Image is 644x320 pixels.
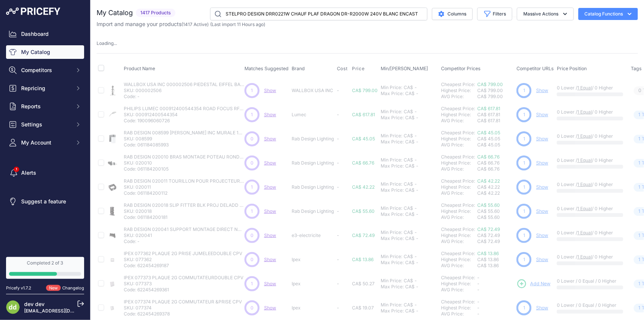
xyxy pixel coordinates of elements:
p: Rab Design Lighting [292,136,334,142]
span: Show [264,112,276,117]
span: 1 [523,208,525,215]
div: AVG Price: [441,94,477,100]
a: Alerts [6,166,84,180]
a: 1417 Active [183,22,207,27]
div: CA$ 13.86 [477,263,513,269]
div: - [413,205,417,211]
span: 1 [523,160,525,166]
p: RAB DESIGN 020010 BRAS MONTAGE POTEAU ROND/CARRE PROJECTEUR HELIX [124,154,244,160]
p: SKU: 020010 [124,160,244,166]
p: 0 Lower / / 0 Higher [557,206,623,212]
p: RAB DESIGN 020041 SUPPORT MONTAGE DIRECT NON AJUSTABLE BRONZE [124,226,244,232]
span: CA$ 66.76 [477,160,500,166]
a: CA$ 45.05 [477,130,500,135]
span: Settings [21,121,71,128]
button: Catalog Functions [578,8,638,20]
a: Show [536,305,548,311]
p: 0 Lower / / 0 Higher [557,230,623,236]
div: Min Price: [381,205,402,211]
span: Matches Suggested [244,66,289,71]
div: CA$ 617.81 [477,118,513,124]
div: Min Price: [381,133,402,139]
div: Min Price: [381,109,402,115]
p: Code: 061184200112 [124,190,244,196]
p: Code: 622454269361 [124,287,243,293]
div: CA$ [405,163,415,169]
div: CA$ 45.05 [477,142,513,148]
span: - [337,88,339,93]
p: Code: 061184085993 [124,142,244,148]
p: Import and manage your products [97,20,265,28]
div: Highest Price: [441,281,477,287]
button: Settings [6,118,84,131]
span: Show [264,281,276,286]
span: CA$ 55.60 [352,208,375,214]
div: CA$ [404,181,413,187]
span: Competitor URLs [516,66,554,71]
a: Show [264,184,276,190]
div: AVG Price: [441,190,477,196]
nav: Sidebar [6,27,84,248]
span: 1 [251,184,253,191]
div: CA$ 72.49 [477,238,513,245]
span: 1 [523,184,525,191]
span: Min/[PERSON_NAME] [381,66,428,71]
a: Show [264,88,276,93]
a: Show [536,208,548,214]
p: SKU: 000002506 [124,88,244,94]
p: SKU: 077373 [124,281,243,287]
div: Min Price: [381,181,402,187]
p: 0 Lower / / 0 Higher [557,133,623,139]
div: AVG Price: [441,142,477,148]
a: Cheapest Price: [441,275,475,280]
p: Ipex [292,281,334,287]
span: - [337,208,339,214]
span: 1 [638,305,640,312]
span: - [337,112,339,117]
a: Suggest a feature [6,195,84,208]
a: Show [264,257,276,262]
a: CA$ 799.00 [477,82,503,87]
div: Max Price: [381,139,404,145]
span: - [337,257,339,262]
span: Show [264,160,276,166]
div: Max Price: [381,163,404,169]
div: CA$ [404,157,413,163]
div: CA$ [404,85,413,91]
span: Show [264,232,276,238]
span: 0 [251,256,254,263]
span: 1 [251,111,253,118]
span: 1 [523,232,525,239]
p: Code: - [124,238,244,245]
div: - [413,133,417,139]
div: - [415,187,418,193]
div: AVG Price: [441,238,477,245]
div: AVG Price: [441,166,477,172]
div: - [413,278,417,284]
span: CA$ 19.07 [352,305,374,311]
a: Cheapest Price: [441,106,475,111]
div: Min Price: [381,157,402,163]
p: Rab Design Lighting [292,160,334,166]
a: Show [536,232,548,238]
div: CA$ [404,278,413,284]
a: Show [536,112,548,117]
a: 1 Equal [577,182,592,187]
span: - [477,305,480,311]
span: Tags [631,66,642,71]
div: CA$ [405,139,415,145]
a: Cheapest Price: [441,82,475,87]
span: - [337,160,339,166]
p: IPEX 077374 PLAQUE 2G COMMUTATEUR &PRISE CPV [124,299,242,305]
p: IPEX 077373 PLAQUE 2G COMMUTATEURDOUBLE CPV [124,275,243,281]
button: Reports [6,100,84,113]
p: RAB DESIGN 020011 TOURILLON POUR PROJECTEUR HELIX BRONZE [124,178,244,184]
div: - [415,139,418,145]
a: Show [264,136,276,142]
span: Repricing [21,85,71,92]
div: AVG Price: [441,214,477,220]
span: CA$ 617.81 [477,112,500,117]
a: [EMAIL_ADDRESS][DOMAIN_NAME] [24,308,103,314]
div: - [413,181,417,187]
span: CA$ 13.86 [352,257,373,262]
